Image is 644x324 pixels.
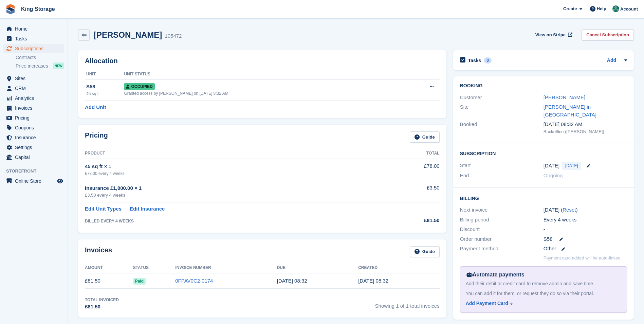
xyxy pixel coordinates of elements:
a: menu [3,34,64,43]
a: menu [3,113,64,123]
span: [DATE] [562,162,581,170]
div: Next invoice [460,206,544,214]
span: Create [563,5,577,12]
th: Unit [85,69,124,80]
h2: Billing [460,195,627,201]
a: menu [3,93,64,103]
div: £81.50 [85,303,119,311]
div: Customer [460,94,544,102]
div: Granted access by [PERSON_NAME] on [DATE] 8:32 AM [124,90,402,96]
div: 45 sq ft × 1 [85,163,382,170]
time: 2025-09-02 00:00:00 UTC [544,162,559,170]
span: Sites [15,74,56,83]
div: Order number [460,235,544,243]
a: menu [3,24,64,34]
div: Automate payments [466,271,621,279]
span: CRM [15,84,56,93]
div: NEW [53,62,64,69]
th: Created [358,263,439,273]
span: Analytics [15,93,56,103]
div: Site [460,103,544,119]
p: Payment card added will be auto-linked [544,255,621,262]
h2: Booking [460,83,627,89]
div: End [460,172,544,180]
th: Product [85,148,382,159]
a: Price increases NEW [16,62,64,70]
a: Edit Unit Types [85,205,122,213]
th: Status [133,263,175,273]
div: Payment method [460,245,544,253]
div: 45 sq ft [86,91,124,97]
span: Help [597,5,606,12]
a: Guide [410,246,440,257]
span: Subscriptions [15,44,56,53]
span: Home [15,24,56,34]
a: Add Payment Card [466,300,619,307]
a: Edit Insurance [130,205,165,213]
a: Reset [563,207,576,213]
td: £78.00 [382,159,439,180]
span: Showing 1 of 1 total invoices [375,297,440,311]
h2: [PERSON_NAME] [94,30,162,39]
img: stora-icon-8386f47178a22dfd0bd8f6a31ec36ba5ce8667c1dd55bd0f319d3a0aa187defe.svg [5,4,16,14]
h2: Subscription [460,150,627,157]
th: Invoice Number [175,263,277,273]
span: Tasks [15,34,56,43]
a: [PERSON_NAME] in [GEOGRAPHIC_DATA] [544,104,596,118]
h2: Invoices [85,246,112,257]
a: menu [3,176,64,186]
div: Add Payment Card [466,300,508,307]
span: Storefront [6,168,68,175]
span: Pricing [15,113,56,123]
span: Coupons [15,123,56,132]
span: Online Store [15,176,56,186]
div: Total Invoiced [85,297,119,303]
a: Preview store [56,177,64,185]
div: Backoffice ([PERSON_NAME]) [544,128,627,135]
div: Add their debit or credit card to remove admin and save time. [466,280,621,287]
a: menu [3,103,64,113]
div: You can add it for them, or request they do so via their portal. [466,290,621,297]
a: Contracts [16,54,64,61]
span: Capital [15,152,56,162]
div: 105472 [165,32,182,40]
span: Invoices [15,103,56,113]
a: menu [3,152,64,162]
div: Start [460,162,544,170]
div: S58 [86,83,124,91]
div: £3.50 every 4 weeks [85,192,382,199]
span: View on Stripe [535,32,566,38]
div: [DATE] 08:32 AM [544,121,627,128]
div: - [544,226,627,233]
th: Due [277,263,358,273]
h2: Allocation [85,57,440,65]
span: S58 [544,235,553,243]
a: King Storage [18,3,58,15]
img: John King [612,5,619,12]
a: Add Unit [85,104,106,111]
span: Occupied [124,83,154,90]
time: 2025-09-02 07:32:18 UTC [358,278,388,284]
div: BILLED EVERY 4 WEEKS [85,218,382,224]
div: Insurance £1,000.00 × 1 [85,184,382,192]
div: £78.00 every 4 weeks [85,170,382,177]
div: Discount [460,226,544,233]
span: Account [620,6,638,13]
span: Insurance [15,133,56,142]
div: £81.50 [382,217,439,224]
a: Add [607,57,616,65]
th: Total [382,148,439,159]
h2: Pricing [85,131,108,143]
a: 0FPAV0C2-0174 [175,278,213,284]
th: Amount [85,263,133,273]
a: Guide [410,131,440,143]
a: menu [3,143,64,152]
td: £3.50 [382,180,439,202]
div: Other [544,245,627,253]
td: £81.50 [85,273,133,289]
a: menu [3,84,64,93]
a: menu [3,133,64,142]
span: Settings [15,143,56,152]
div: Booked [460,121,544,135]
span: Paid [133,278,146,285]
